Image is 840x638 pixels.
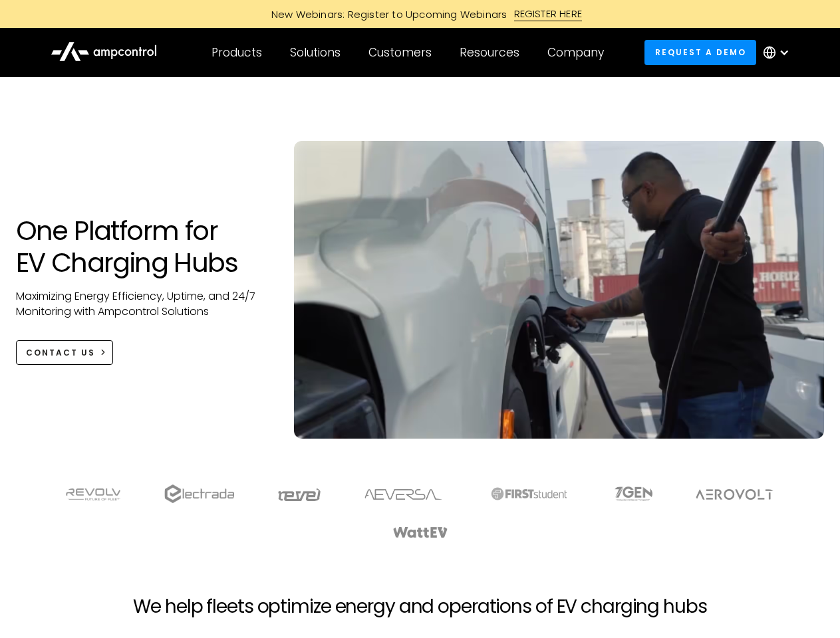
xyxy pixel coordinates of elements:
[211,45,262,60] div: Products
[368,45,432,60] div: Customers
[547,45,604,60] div: Company
[16,215,268,278] h1: One Platform for EV Charging Hubs
[164,484,234,503] img: electrada logo
[16,289,268,319] p: Maximizing Energy Efficiency, Uptime, and 24/7 Monitoring with Ampcontrol Solutions
[258,7,514,21] div: New Webinars: Register to Upcoming Webinars
[26,347,95,359] div: CONTACT US
[392,527,448,538] img: WattEV logo
[290,45,341,60] div: Solutions
[460,45,519,60] div: Resources
[121,7,720,21] a: New Webinars: Register to Upcoming WebinarsREGISTER HERE
[514,7,583,21] div: REGISTER HERE
[133,595,706,618] h2: We help fleets optimize energy and operations of EV charging hubs
[16,340,114,365] a: CONTACT US
[644,40,756,64] a: Request a demo
[695,489,774,500] img: Aerovolt Logo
